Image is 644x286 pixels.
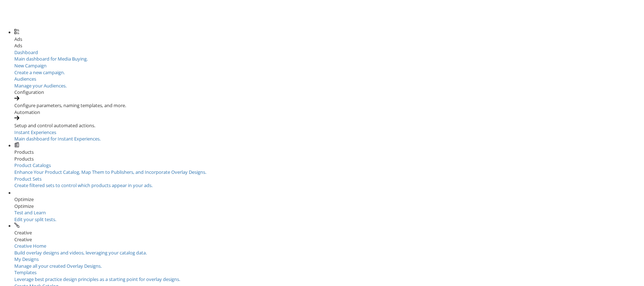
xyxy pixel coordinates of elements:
div: Build overlay designs and videos, leveraging your catalog data. [14,249,644,256]
div: Manage all your created Overlay Designs. [14,263,644,270]
div: Enhance Your Product Catalog, Map Them to Publishers, and Incorporate Overlay Designs. [14,169,644,176]
div: Optimize [14,203,644,210]
div: Automation [14,109,644,116]
div: Main dashboard for Media Buying. [14,56,644,62]
a: Instant ExperiencesMain dashboard for Instant Experiences. [14,129,644,142]
span: Optimize [14,196,34,202]
span: Creative [14,229,32,236]
div: Instant Experiences [14,129,644,136]
a: My DesignsManage all your created Overlay Designs. [14,256,644,269]
a: AudiencesManage your Audiences. [14,76,644,89]
span: Products [14,149,34,155]
span: Ads [14,36,22,42]
div: Edit your split tests. [14,216,104,223]
div: Create a new campaign. [14,69,644,76]
a: New CampaignCreate a new campaign. [14,62,644,76]
div: Creative Home [14,243,644,249]
div: Products [14,156,644,162]
div: New Campaign [14,62,644,69]
div: Audiences [14,76,644,82]
div: Product Catalogs [14,162,644,169]
a: Product SetsCreate filtered sets to control which products appear in your ads. [14,176,644,189]
div: Product Sets [14,176,644,182]
div: Configuration [14,89,644,96]
div: Leverage best practice design principles as a starting point for overlay designs. [14,276,644,283]
a: Creative HomeBuild overlay designs and videos, leveraging your catalog data. [14,243,644,256]
div: Test and Learn [14,209,104,216]
div: Configure parameters, naming templates, and more. [14,102,644,109]
div: Dashboard [14,49,644,56]
a: Test and LearnEdit your split tests. [14,209,104,223]
div: Main dashboard for Instant Experiences. [14,135,644,142]
div: Setup and control automated actions. [14,122,644,129]
a: TemplatesLeverage best practice design principles as a starting point for overlay designs. [14,269,644,282]
div: Ads [14,42,644,49]
div: Create filtered sets to control which products appear in your ads. [14,182,644,189]
div: My Designs [14,256,644,263]
div: Creative [14,236,644,243]
a: Product CatalogsEnhance Your Product Catalog, Map Them to Publishers, and Incorporate Overlay Des... [14,162,644,175]
div: Templates [14,269,644,276]
a: DashboardMain dashboard for Media Buying. [14,49,644,62]
div: Manage your Audiences. [14,82,644,89]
